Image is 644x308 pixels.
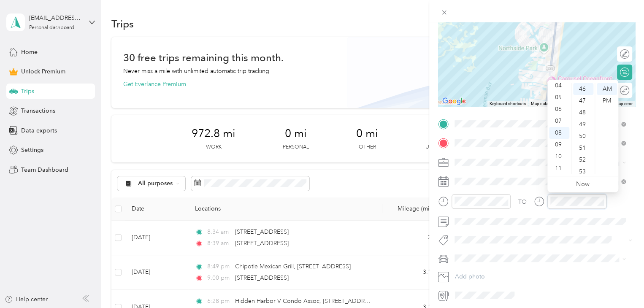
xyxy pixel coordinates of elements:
[573,95,593,107] div: 47
[573,83,593,95] div: 46
[573,154,593,166] div: 52
[573,166,593,178] div: 53
[597,83,617,95] div: AM
[490,101,526,107] button: Keyboard shortcuts
[549,103,569,115] div: 06
[549,151,569,162] div: 10
[573,130,593,142] div: 50
[597,261,644,308] iframe: Everlance-gr Chat Button Frame
[452,271,635,283] button: Add photo
[549,139,569,151] div: 09
[440,96,468,107] a: Open this area in Google Maps (opens a new window)
[573,107,593,119] div: 48
[549,80,569,92] div: 04
[573,119,593,130] div: 49
[573,142,593,154] div: 51
[549,92,569,103] div: 05
[549,115,569,127] div: 07
[531,101,577,106] span: Map data ©2025 Google
[597,95,617,107] div: PM
[518,197,527,206] div: TO
[549,162,569,174] div: 11
[440,96,468,107] img: Google
[549,127,569,139] div: 08
[576,180,590,188] a: Now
